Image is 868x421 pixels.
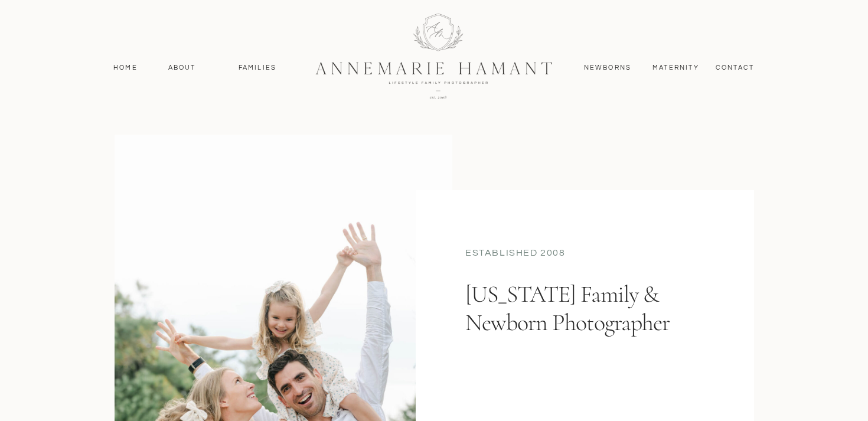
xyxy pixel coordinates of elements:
a: Home [108,63,143,73]
div: established 2008 [465,246,705,262]
a: Families [231,63,284,73]
h1: [US_STATE] Family & Newborn Photographer [465,280,699,382]
a: Newborns [579,63,636,73]
a: About [165,63,199,73]
a: contact [709,63,761,73]
a: MAternity [652,63,698,73]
